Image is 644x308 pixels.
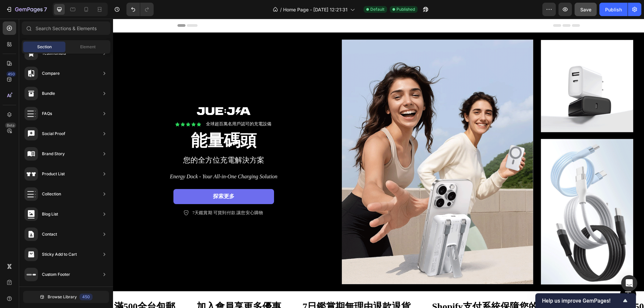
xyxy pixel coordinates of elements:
span: Element [80,44,96,50]
button: Show survey - Help us improve GemPages! [542,297,629,305]
div: Bundle [42,90,55,97]
button: 7 [3,3,50,16]
span: Browse Library [48,294,77,300]
div: Contact [42,231,57,238]
div: FAQs [42,110,52,117]
span: Help us improve GemPages! [542,298,621,304]
span: Save [580,7,591,12]
div: Product List [42,171,65,177]
iframe: Design area [113,19,644,308]
div: Publish [605,6,622,13]
span: Published [396,6,415,12]
div: Brand Story [42,150,65,157]
button: Publish [599,3,628,16]
div: Sticky Add to Cart [42,251,77,258]
input: Search Sections & Elements [22,21,110,35]
span: Home Page - [DATE] 12:21:31 [283,6,347,13]
div: Social Proof [42,130,65,137]
div: Open Intercom Messenger [621,275,637,291]
div: Undo/Redo [126,3,154,16]
div: Blog List [42,211,58,218]
div: 450 [6,71,16,77]
p: 7 [44,5,47,13]
button: Save [575,3,597,16]
div: Collection [42,191,61,197]
div: Compare [42,70,60,77]
span: Default [370,6,384,12]
div: 450 [79,294,93,300]
div: Beta [5,123,16,128]
div: Custom Footer [42,271,70,278]
button: Browse Library450 [23,291,109,303]
span: / [280,6,282,13]
span: Section [37,44,52,50]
